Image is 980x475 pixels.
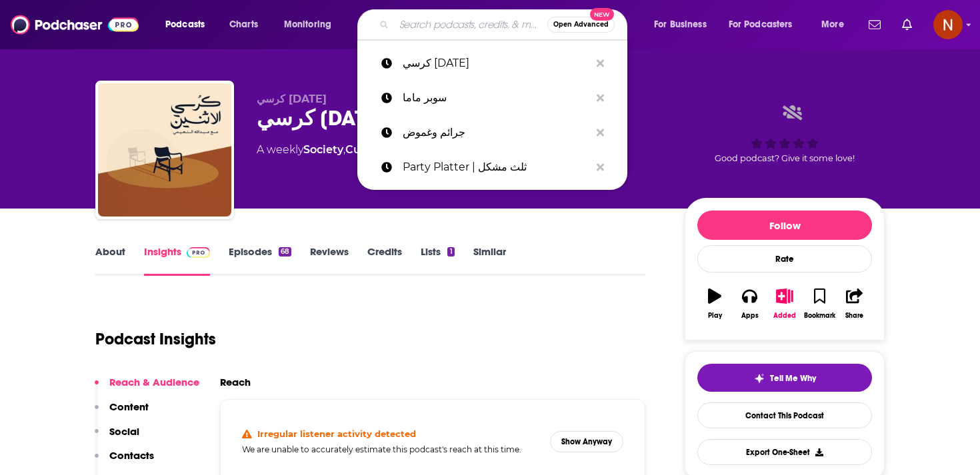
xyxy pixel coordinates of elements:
span: New [590,8,614,21]
div: Good podcast? Give it some love! [685,93,885,175]
span: , [343,143,345,156]
div: Search podcasts, credits, & more... [370,9,640,40]
a: جرائم وغموض [357,115,627,150]
span: Tell Me Why [770,373,816,384]
a: About [95,245,125,276]
div: Play [708,312,722,320]
img: Podchaser - Follow, Share and Rate Podcasts [11,12,139,37]
a: Show notifications dropdown [863,13,886,36]
button: Export One-Sheet [697,439,872,465]
img: User Profile [933,10,963,39]
p: جرائم وغموض [403,115,590,150]
div: Added [773,312,796,320]
input: Search podcasts, credits, & more... [394,14,547,35]
span: Good podcast? Give it some love! [715,153,855,163]
button: Added [767,280,802,328]
h5: We are unable to accurately estimate this podcast's reach at this time. [242,444,539,454]
a: Society [303,143,343,156]
button: Share [837,280,872,328]
a: كرسي [DATE] [357,46,627,81]
div: Apps [741,312,759,320]
button: Bookmark [802,280,837,328]
a: Party Platter | ثلث مشكل [357,150,627,185]
div: Rate [697,245,872,272]
button: Follow [697,211,872,240]
button: open menu [812,14,861,35]
div: A weekly podcast [257,142,549,158]
p: Social [109,425,139,438]
span: Charts [229,15,258,34]
h4: Irregular listener activity detected [257,428,416,439]
img: tell me why sparkle [754,373,765,384]
a: Show notifications dropdown [897,13,917,36]
div: Bookmark [804,312,835,320]
button: Content [95,400,149,425]
a: Similar [473,245,506,276]
p: Contacts [109,449,154,462]
span: More [821,15,844,34]
div: Share [845,312,863,320]
a: Culture [345,143,387,156]
span: Monitoring [284,15,331,34]
button: Open AdvancedNew [547,17,615,33]
button: Social [95,425,139,450]
a: Credits [367,245,402,276]
div: 1 [447,247,454,256]
span: Logged in as AdelNBM [933,10,963,39]
p: Party Platter | ثلث مشكل [403,150,590,185]
p: سوبر ماما [403,81,590,115]
button: open menu [275,14,349,35]
span: كرسي [DATE] [257,93,327,105]
button: Play [697,280,732,328]
div: 68 [279,247,291,256]
button: Apps [732,280,767,328]
span: Open Advanced [553,21,609,28]
span: For Business [654,15,707,34]
a: Lists1 [421,245,454,276]
button: open menu [645,14,723,35]
a: Reviews [310,245,349,276]
button: open menu [156,14,222,35]
h2: Reach [220,376,251,388]
button: Show Anyway [550,431,623,452]
button: tell me why sparkleTell Me Why [697,364,872,392]
span: For Podcasters [729,15,793,34]
p: كرسي الإثنين [403,46,590,81]
a: Charts [221,14,266,35]
button: Reach & Audience [95,376,199,400]
button: Contacts [95,449,154,474]
p: Reach & Audience [109,376,199,388]
a: Episodes68 [229,245,291,276]
button: Show profile menu [933,10,963,39]
h1: Podcast Insights [95,329,216,349]
button: open menu [720,14,812,35]
span: Podcasts [165,15,205,34]
a: InsightsPodchaser Pro [144,245,210,276]
img: Podchaser Pro [187,247,210,258]
p: Content [109,400,149,413]
a: Contact This Podcast [697,402,872,428]
img: كرسي الإثنين [98,83,231,217]
a: سوبر ماما [357,81,627,115]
